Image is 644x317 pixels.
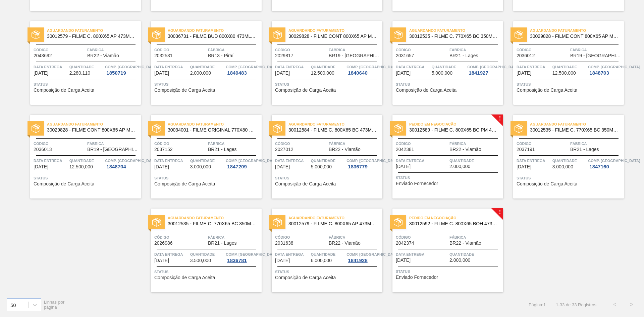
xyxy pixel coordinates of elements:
span: Código [154,234,206,241]
span: Pedido em Negociação [409,121,503,128]
span: Aguardando Faturamento [288,121,382,128]
span: Quantidade [190,251,224,258]
span: Data entrega [154,251,189,258]
span: Composição de Carga Aceita [34,181,94,186]
span: Comp. Carga [105,157,157,164]
a: statusAguardando Faturamento30012535 - FILME C. 770X65 BC 350ML C12 429Código2031657FábricaBR21 -... [382,21,503,105]
img: status [273,218,282,227]
span: Código [517,140,569,147]
a: statusAguardando Faturamento30029828 - FILME CONT 800X65 AP MP 473 C12 429Código2029817FábricaBR1... [262,21,382,105]
span: Status [396,268,501,275]
a: statusAguardando Faturamento30012579 - FILME C. 800X65 AP 473ML C12 429Código2031638FábricaBR22 -... [262,209,382,292]
span: Aguardando Faturamento [288,215,382,221]
span: 12.500,000 [69,164,93,169]
span: 31/10/2025 [517,71,531,76]
div: 1841927 [467,70,489,76]
span: Comp. Carga [226,251,278,258]
a: statusAguardando Faturamento30034001 - FILME ORIGINAL 770X80 350X12 MPCódigo2037152FábricaBR21 - ... [141,115,262,199]
span: Código [34,140,86,147]
span: Data entrega [396,64,430,70]
span: 2.280,110 [69,71,90,76]
span: BR22 - Viamão [449,147,481,152]
span: 12.500,000 [552,71,576,76]
a: Comp. [GEOGRAPHIC_DATA]1848704 [105,157,139,169]
span: Código [275,140,327,147]
span: 2031638 [275,241,293,246]
span: Aguardando Faturamento [168,121,262,128]
a: Comp. [GEOGRAPHIC_DATA]1849483 [226,64,260,76]
span: Comp. Carga [588,64,640,70]
span: Data entrega [396,157,448,164]
span: BR19 - Nova Rio [87,147,139,152]
span: Composição de Carga Aceita [154,275,215,280]
img: status [394,30,402,39]
span: Aguardando Faturamento [530,27,624,34]
span: Quantidade [552,157,587,164]
span: Fábrica [449,234,501,241]
span: Status [34,81,139,88]
div: 1841928 [346,258,369,263]
a: statusAguardando Faturamento30029828 - FILME CONT 800X65 AP MP 473 C12 429Código2036012FábricaBR1... [503,21,624,105]
span: 22/10/2025 [396,71,411,76]
span: Código [154,140,206,147]
span: Fábrica [208,140,260,147]
span: 2031657 [396,53,414,58]
div: 1836779 [346,164,369,169]
span: Aguardando Faturamento [530,121,624,128]
span: 2042374 [396,241,414,246]
img: status [394,124,402,133]
img: status [32,124,40,133]
div: 1850719 [105,70,127,76]
span: Composição de Carga Aceita [517,88,577,93]
span: 2027012 [275,147,293,152]
span: Composição de Carga Aceita [154,181,215,186]
span: Composição de Carga Aceita [275,275,336,280]
span: BR21 - Lages [449,53,478,58]
span: 11/11/2025 [517,164,531,169]
span: Código [396,47,448,53]
span: Comp. Carga [105,64,157,70]
span: Data entrega [396,251,448,258]
span: 22/10/2025 [275,71,290,76]
div: 1836781 [226,258,248,263]
img: status [515,30,523,39]
span: 01/11/2025 [275,164,290,169]
a: Comp. [GEOGRAPHIC_DATA]1836781 [226,251,260,263]
span: Aguardando Faturamento [288,27,382,34]
span: Status [517,81,622,88]
span: 2032531 [154,53,173,58]
span: Status [517,175,622,181]
span: 30034001 - FILME ORIGINAL 770X80 350X12 MP [168,128,256,133]
a: statusAguardando Faturamento30012535 - FILME C. 770X65 BC 350ML C12 429Código2026986FábricaBR21 -... [141,209,262,292]
a: Comp. [GEOGRAPHIC_DATA]1836779 [346,157,381,169]
span: Código [396,234,448,241]
div: 1847209 [226,164,248,169]
img: status [152,30,161,39]
span: 30012584 - FILME C. 800X65 BC 473ML C12 429 [288,128,377,133]
span: Composição de Carga Aceita [275,181,336,186]
span: BR21 - Lages [570,147,599,152]
span: Pedido em Negociação [409,215,503,221]
span: Enviado Fornecedor [396,275,438,280]
span: Comp. Carga [226,157,278,164]
span: 5.000,000 [311,164,332,169]
span: 2036013 [34,147,52,152]
span: Fábrica [208,47,260,53]
span: BR13 - Piraí [208,53,233,58]
span: Status [154,81,260,88]
span: 30029828 - FILME CONT 800X65 AP MP 473 C12 429 [47,128,136,133]
span: Quantidade [311,64,345,70]
span: Composição de Carga Aceita [154,88,215,93]
span: 2042381 [396,147,414,152]
span: Fábrica [87,140,139,147]
a: statusAguardando Faturamento30029828 - FILME CONT 800X65 AP MP 473 C12 429Código2036013FábricaBR1... [20,115,141,199]
span: 12.500,000 [311,71,334,76]
span: 31/10/2025 [34,164,48,169]
span: Fábrica [329,234,381,241]
span: BR22 - Viamão [329,147,361,152]
span: 30012535 - FILME C. 770X65 BC 350ML C12 429 [409,34,498,39]
span: Composição de Carga Aceita [34,88,94,93]
div: 50 [10,302,16,308]
a: statusAguardando Faturamento30012579 - FILME C. 800X65 AP 473ML C12 429Código2043692FábricaBR22 -... [20,21,141,105]
img: status [273,124,282,133]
